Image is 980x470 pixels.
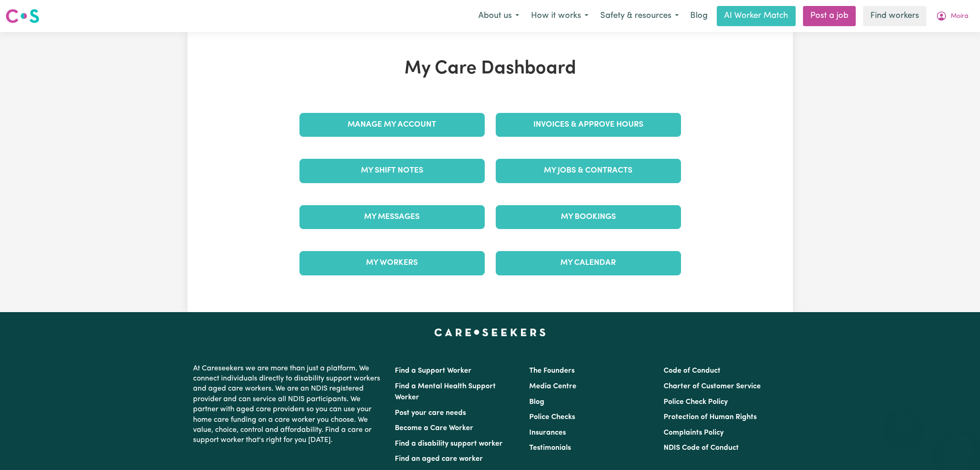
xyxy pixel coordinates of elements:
[529,444,571,452] a: Testimonials
[685,6,713,26] a: Blog
[496,159,681,183] a: My Jobs & Contracts
[529,367,575,375] a: The Founders
[803,6,856,26] a: Post a job
[395,367,471,375] a: Find a Support Worker
[193,360,384,449] p: At Careseekers we are more than just a platform. We connect individuals directly to disability su...
[525,6,594,26] button: How it works
[664,367,720,375] a: Code of Conduct
[434,329,546,336] a: Careseekers home page
[594,6,685,26] button: Safety & resources
[664,414,757,421] a: Protection of Human Rights
[863,6,926,26] a: Find workers
[529,398,544,406] a: Blog
[664,383,761,390] a: Charter of Customer Service
[299,113,485,137] a: Manage My Account
[6,8,39,24] img: Careseekers logo
[894,411,913,430] iframe: Close message
[395,440,503,448] a: Find a disability support worker
[664,398,728,406] a: Police Check Policy
[930,6,974,26] button: My Account
[395,425,473,432] a: Become a Care Worker
[664,444,739,452] a: NDIS Code of Conduct
[496,113,681,137] a: Invoices & Approve Hours
[395,409,466,417] a: Post your care needs
[951,11,969,22] span: Moira
[943,433,973,463] iframe: Button to launch messaging window
[299,205,485,229] a: My Messages
[299,251,485,275] a: My Workers
[529,383,576,390] a: Media Centre
[395,455,483,463] a: Find an aged care worker
[664,429,724,436] a: Complaints Policy
[472,6,525,26] button: About us
[496,251,681,275] a: My Calendar
[496,205,681,229] a: My Bookings
[529,414,575,421] a: Police Checks
[299,159,485,183] a: My Shift Notes
[6,6,39,27] a: Careseekers logo
[529,429,566,436] a: Insurances
[717,6,796,26] a: AI Worker Match
[395,383,496,401] a: Find a Mental Health Support Worker
[294,58,687,80] h1: My Care Dashboard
